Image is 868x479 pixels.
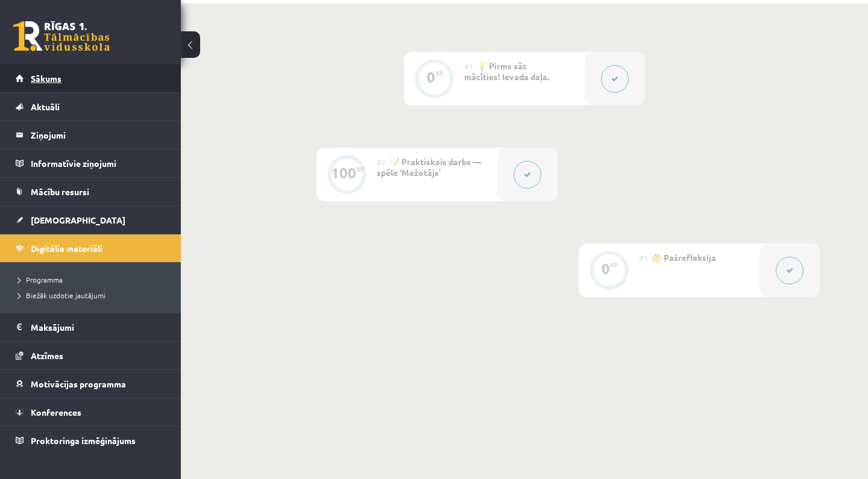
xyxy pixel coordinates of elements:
[31,73,61,84] span: Sākums
[377,156,481,178] span: 📝 Praktiskais darbs — spēle ‘Mežotājs’
[18,275,63,284] span: Programma
[610,261,618,268] div: XP
[18,274,169,285] a: Programma
[427,72,435,83] div: 0
[16,178,166,205] a: Mācību resursi
[16,398,166,426] a: Konferences
[464,60,549,82] span: 💡 Pirms sāc mācīties! Ievada daļa.
[31,407,81,418] span: Konferences
[18,290,105,300] span: Biežāk uzdotie jautājumi
[31,350,63,361] span: Atzīmes
[16,234,166,262] a: Digitālie materiāli
[16,313,166,341] a: Maksājumi
[331,167,356,178] div: 100
[16,342,166,369] a: Atzīmes
[13,21,110,51] a: Rīgas 1. Tālmācības vidusskola
[16,149,166,177] a: Informatīvie ziņojumi
[16,64,166,92] a: Sākums
[31,214,125,225] span: [DEMOGRAPHIC_DATA]
[31,243,102,254] span: Digitālie materiāli
[16,370,166,398] a: Motivācijas programma
[435,70,444,77] div: XP
[464,61,473,71] span: #1
[16,427,166,454] a: Proktoringa izmēģinājums
[18,290,169,301] a: Biežāk uzdotie jautājumi
[602,263,610,274] div: 0
[31,186,89,197] span: Mācību resursi
[16,93,166,121] a: Aktuāli
[31,378,126,389] span: Motivācijas programma
[31,313,166,341] legend: Maksājumi
[16,121,166,149] a: Ziņojumi
[377,157,386,167] span: #2
[31,121,166,149] legend: Ziņojumi
[356,166,365,172] div: XP
[31,101,60,112] span: Aktuāli
[31,435,136,446] span: Proktoringa izmēģinājums
[652,252,716,263] span: 🤔 Pašrefleksija
[639,253,648,263] span: #3
[16,206,166,234] a: [DEMOGRAPHIC_DATA]
[31,149,166,177] legend: Informatīvie ziņojumi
